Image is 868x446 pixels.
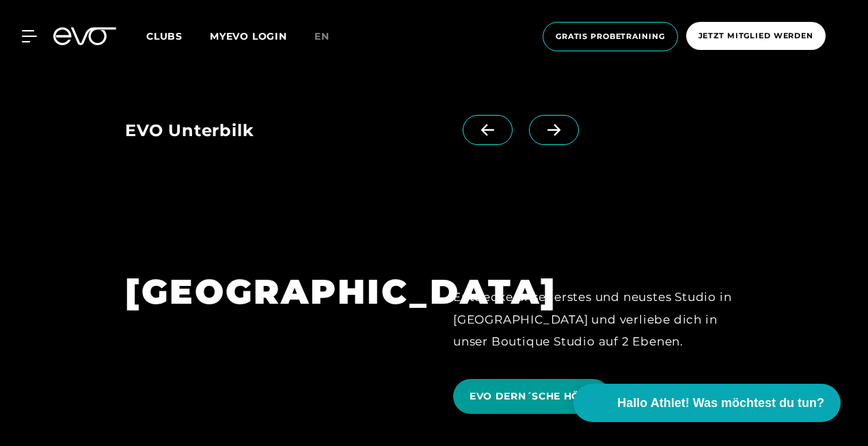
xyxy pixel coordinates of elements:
[314,30,329,42] span: en
[682,22,830,51] a: Jetzt Mitglied werden
[453,286,743,352] div: Entdecke unser erstes und neustes Studio in [GEOGRAPHIC_DATA] und verliebe dich in unser Boutique...
[470,389,594,404] span: EVO DERN´SCHE HÖFE
[146,30,182,42] span: Clubs
[314,29,346,44] a: en
[617,394,824,412] span: Hallo Athlet! Was möchtest du tun?
[699,30,813,42] span: Jetzt Mitglied werden
[146,29,210,42] a: Clubs
[210,30,287,42] a: MYEVO LOGIN
[573,384,841,422] button: Hallo Athlet! Was möchtest du tun?
[556,31,665,42] span: Gratis Probetraining
[539,22,682,51] a: Gratis Probetraining
[453,369,616,424] a: EVO DERN´SCHE HÖFE
[125,270,415,314] h1: [GEOGRAPHIC_DATA]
